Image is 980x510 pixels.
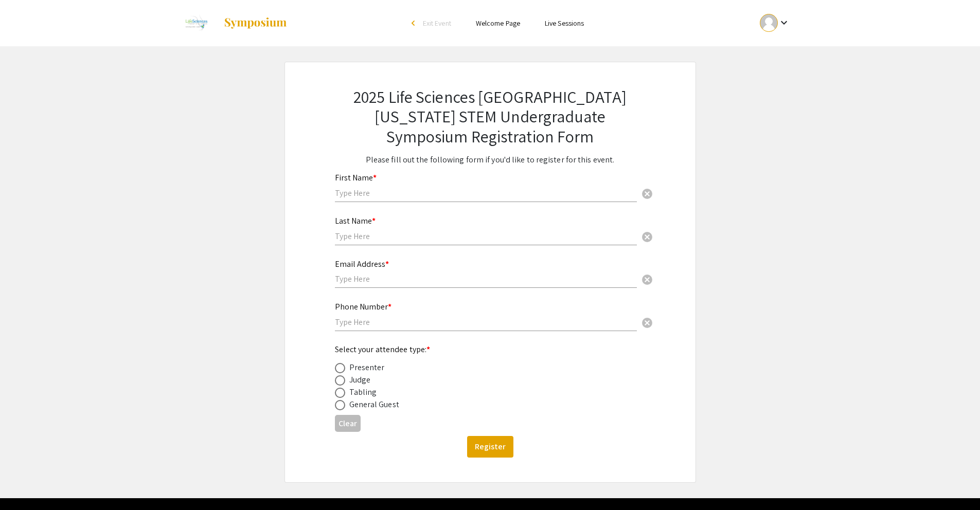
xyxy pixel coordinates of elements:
[349,398,399,411] div: General Guest
[335,87,646,146] h2: 2025 Life Sciences [GEOGRAPHIC_DATA][US_STATE] STEM Undergraduate Symposium Registration Form
[423,19,451,28] span: Exit Event
[467,436,513,458] button: Register
[335,317,637,327] input: Type Here
[335,172,377,183] mat-label: First Name
[335,415,361,432] button: Clear
[545,19,584,28] a: Live Sessions
[335,274,637,284] input: Type Here
[179,10,213,36] img: 2025 Life Sciences South Florida STEM Undergraduate Symposium
[637,312,657,333] button: Clear
[412,20,418,26] div: arrow_back_ios
[335,154,646,166] p: Please fill out the following form if you'd like to register for this event.
[349,386,377,398] div: Tabling
[637,226,657,246] button: Clear
[8,464,44,502] iframe: Chat
[641,317,653,329] span: cancel
[335,259,389,269] mat-label: Email Address
[476,19,520,28] a: Welcome Page
[637,183,657,203] button: Clear
[637,269,657,289] button: Clear
[349,374,371,386] div: Judge
[749,11,801,34] button: Expand account dropdown
[335,231,637,242] input: Type Here
[641,231,653,243] span: cancel
[335,188,637,198] input: Type Here
[335,301,391,312] mat-label: Phone Number
[223,17,288,29] img: Symposium by ForagerOne
[335,344,431,355] mat-label: Select your attendee type:
[335,215,376,226] mat-label: Last Name
[349,361,385,374] div: Presenter
[641,274,653,286] span: cancel
[778,16,790,29] mat-icon: Expand account dropdown
[179,10,288,36] a: 2025 Life Sciences South Florida STEM Undergraduate Symposium
[641,188,653,200] span: cancel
